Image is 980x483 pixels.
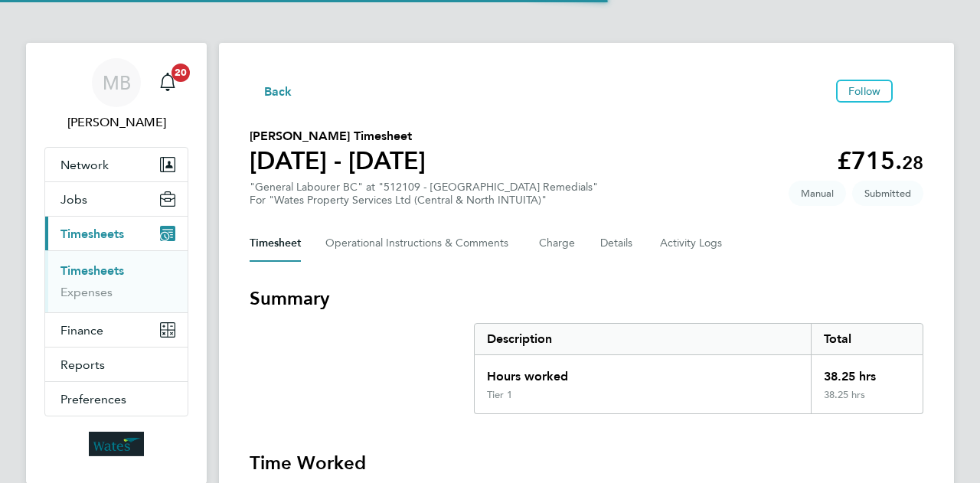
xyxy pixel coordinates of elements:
button: Activity Logs [660,225,724,262]
div: For "Wates Property Services Ltd (Central & North INTUITA)" [250,194,598,207]
span: MB [103,73,131,93]
span: Reports [60,357,105,372]
button: Network [45,148,188,181]
app-decimal: £715. [837,146,923,175]
span: 20 [171,64,190,82]
h3: Time Worked [250,451,923,475]
button: Timesheet [250,225,301,262]
span: Mark Burden [44,113,188,132]
div: Summary [474,323,923,414]
div: 38.25 hrs [811,355,923,389]
button: Timesheets Menu [899,87,923,95]
span: Jobs [60,192,87,207]
button: Finance [45,313,188,347]
h3: Summary [250,286,923,311]
button: Jobs [45,182,188,216]
button: Follow [836,80,893,103]
span: Network [60,158,109,172]
span: This timesheet was manually created. [789,181,846,206]
a: MB[PERSON_NAME] [44,58,188,132]
button: Back [250,81,292,100]
div: "General Labourer BC" at "512109 - [GEOGRAPHIC_DATA] Remedials" [250,181,598,207]
a: Expenses [60,285,113,299]
a: Go to home page [44,432,188,456]
button: Operational Instructions & Comments [325,225,514,262]
div: Total [811,324,923,354]
a: 20 [152,58,183,107]
span: Preferences [60,392,126,406]
div: Hours worked [475,355,811,389]
span: Back [264,83,292,101]
button: Preferences [45,382,188,416]
button: Details [600,225,635,262]
h2: [PERSON_NAME] Timesheet [250,127,426,145]
span: This timesheet is Submitted. [852,181,923,206]
div: Timesheets [45,250,188,312]
button: Reports [45,348,188,381]
span: Follow [848,84,880,98]
span: 28 [902,152,923,174]
div: 38.25 hrs [811,389,923,413]
button: Charge [539,225,576,262]
button: Timesheets [45,217,188,250]
img: wates-logo-retina.png [89,432,144,456]
div: Description [475,324,811,354]
span: Finance [60,323,103,338]
span: Timesheets [60,227,124,241]
div: Tier 1 [487,389,512,401]
a: Timesheets [60,263,124,278]
h1: [DATE] - [DATE] [250,145,426,176]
